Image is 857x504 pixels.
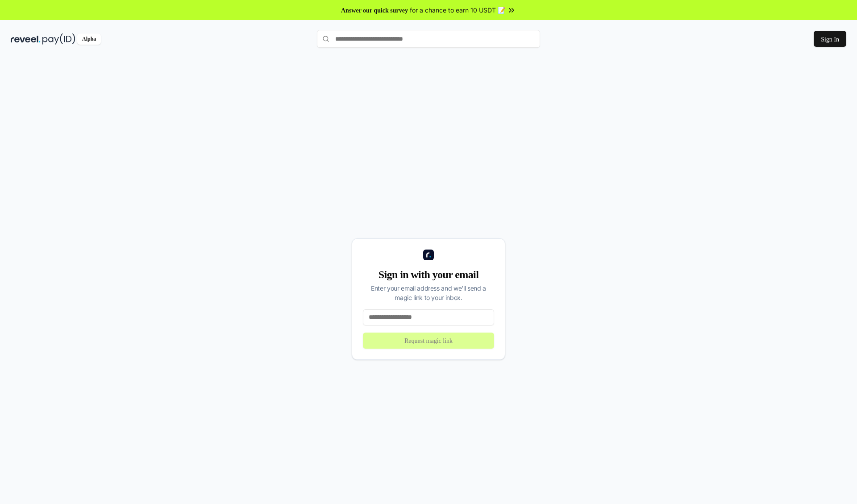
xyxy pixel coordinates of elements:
[42,33,75,45] img: pay_id
[335,5,414,15] span: Answer our quick survey
[11,33,41,45] img: reveel_dark
[423,250,434,260] img: logo_small
[416,5,511,15] span: for a chance to earn 10 USDT 📝
[363,267,494,282] div: Sign in with your email
[363,283,494,302] div: Enter your email address and we’ll send a magic link to your inbox.
[77,33,102,45] div: Alpha
[811,31,846,47] button: Sign In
